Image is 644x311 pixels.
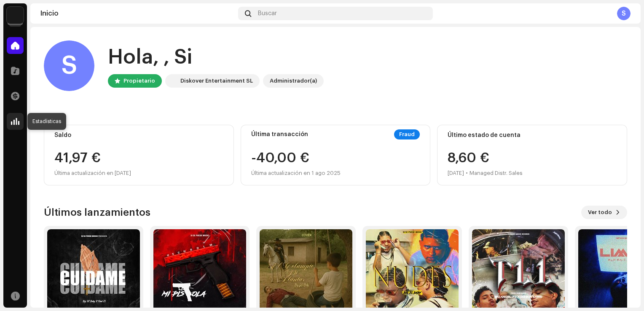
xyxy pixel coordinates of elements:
[44,40,94,91] div: S
[167,76,177,86] img: 297a105e-aa6c-4183-9ff4-27133c00f2e2
[251,131,308,138] div: Última transacción
[54,168,223,178] div: Última actualización en [DATE]
[180,76,253,86] div: Diskover Entertainment SL
[7,7,24,24] img: 297a105e-aa6c-4183-9ff4-27133c00f2e2
[617,7,631,20] div: S
[108,44,324,71] div: Hola, , Si
[44,125,234,185] re-o-card-value: Saldo
[437,125,627,185] re-o-card-value: Último estado de cuenta
[588,204,612,221] span: Ver todo
[581,206,627,219] button: Ver todo
[448,168,464,178] div: [DATE]
[466,168,468,178] div: •
[270,76,317,86] div: Administrador(a)
[394,129,420,139] div: Fraud
[251,168,341,178] div: Última actualización en 1 ago 2025
[123,76,155,86] div: Propietario
[44,206,150,219] h3: Últimos lanzamientos
[54,132,223,139] div: Saldo
[470,168,523,178] div: Managed Distr. Sales
[448,132,617,139] div: Último estado de cuenta
[258,10,277,17] span: Buscar
[40,10,235,17] div: Inicio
